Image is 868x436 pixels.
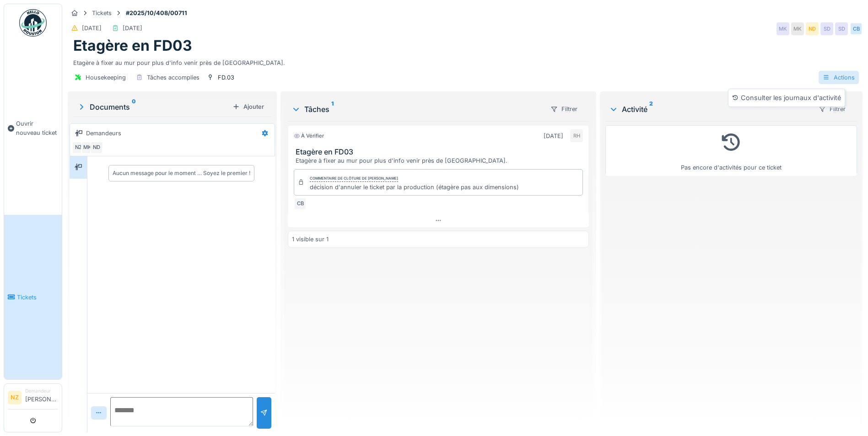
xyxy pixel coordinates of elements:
strong: #2025/10/408/00711 [122,9,191,17]
div: RH [570,129,583,142]
div: Tâches [291,104,543,115]
sup: 1 [331,104,334,115]
div: CB [294,197,307,210]
div: Activité [609,104,811,115]
div: ND [90,141,103,154]
div: MK [791,22,804,35]
div: ND [806,22,819,35]
div: NZ [72,141,85,154]
div: À vérifier [294,132,324,140]
h3: Etagère en FD03 [296,148,585,156]
div: Filtrer [546,102,582,116]
h1: Etagère en FD03 [73,37,192,54]
div: SD [835,22,848,35]
div: Consulter les journaux d'activité [730,91,843,105]
div: [DATE] [123,24,142,32]
span: Ouvrir nouveau ticket [16,119,58,137]
div: Filtrer [814,102,850,116]
div: FD.03 [218,73,234,82]
span: Tickets [17,293,58,302]
div: décision d'annuler le ticket par la production (étagère pas aux dimensions) [310,183,519,191]
sup: 0 [132,101,136,112]
div: Tâches accomplies [147,73,199,82]
div: MK [776,22,789,35]
div: Commentaire de clôture de [PERSON_NAME] [310,175,398,182]
img: Badge_color-CXgf-gQk.svg [19,9,47,37]
div: Demandeur [25,388,58,394]
div: Actions [819,71,859,84]
div: Etagère à fixer au mur pour plus d'info venir près de [GEOGRAPHIC_DATA]. [296,156,585,165]
div: Housekeeping [86,73,126,82]
div: CB [850,22,863,35]
div: [DATE] [544,132,563,140]
div: Demandeurs [86,129,121,138]
div: Etagère à fixer au mur pour plus d'info venir près de [GEOGRAPHIC_DATA]. [73,55,857,67]
div: Aucun message pour le moment … Soyez le premier ! [113,169,250,177]
div: Documents [77,101,229,112]
div: Tickets [92,9,112,17]
div: SD [820,22,833,35]
div: MK [81,141,94,154]
div: 1 visible sur 1 [292,235,329,244]
div: [DATE] [82,24,102,32]
div: Pas encore d'activités pour ce ticket [611,129,851,172]
div: Ajouter [229,101,268,113]
li: NZ [8,391,22,404]
li: [PERSON_NAME] [25,388,58,407]
sup: 2 [649,104,653,115]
